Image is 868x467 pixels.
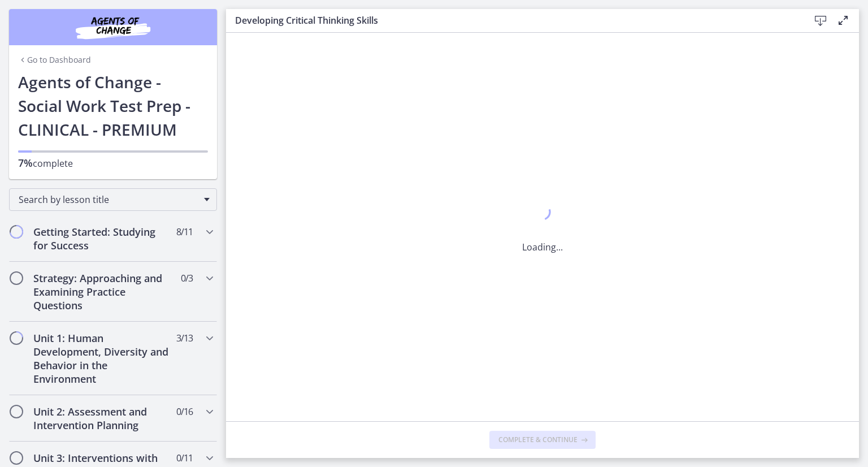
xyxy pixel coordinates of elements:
[498,435,578,444] span: Complete & continue
[181,271,193,285] span: 0 / 3
[235,14,791,27] h3: Developing Critical Thinking Skills
[176,451,193,465] span: 0 / 11
[33,405,171,432] h2: Unit 2: Assessment and Intervention Planning
[18,156,33,170] span: 7%
[522,201,563,227] div: 1
[9,188,217,211] div: Search by lesson title
[33,225,171,252] h2: Getting Started: Studying for Success
[18,54,91,66] a: Go to Dashboard
[18,70,208,141] h1: Agents of Change - Social Work Test Prep - CLINICAL - PREMIUM
[489,431,596,449] button: Complete & continue
[45,14,181,41] img: Agents of Change Social Work Test Prep
[522,240,563,254] p: Loading...
[176,225,193,239] span: 8 / 11
[176,331,193,345] span: 3 / 13
[19,193,198,206] span: Search by lesson title
[33,331,171,386] h2: Unit 1: Human Development, Diversity and Behavior in the Environment
[176,405,193,418] span: 0 / 16
[18,156,208,170] p: complete
[33,271,171,312] h2: Strategy: Approaching and Examining Practice Questions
